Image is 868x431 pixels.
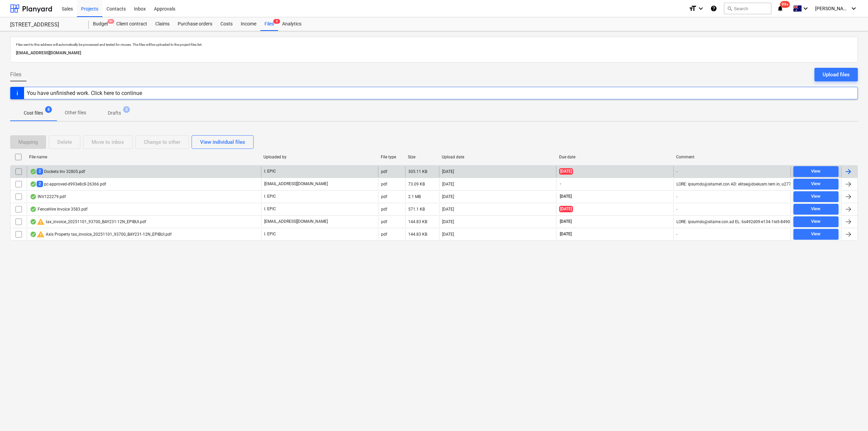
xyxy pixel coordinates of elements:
div: INV122279.pdf [30,194,66,199]
span: 8 [45,106,52,113]
span: 99+ [780,1,790,8]
div: View [811,168,821,175]
button: View [793,216,839,227]
a: Files8 [260,17,278,31]
div: OCR finished [30,232,37,237]
p: I. EPIC [264,206,276,212]
div: pc-approved-d993e8c8-26366.pdf [30,181,106,187]
i: Knowledge base [710,4,717,13]
span: warning [37,230,45,238]
div: Uploaded by [263,155,375,159]
i: format_size [689,4,697,13]
div: Files [260,17,278,31]
a: Costs [216,17,237,31]
p: I. EPIC [264,194,276,199]
div: File type [381,155,402,159]
button: View individual files [192,135,254,149]
span: 2 [37,168,43,175]
div: File name [29,155,258,159]
div: View individual files [200,138,245,146]
button: View [793,204,839,215]
div: Due date [559,155,671,159]
div: - [676,194,677,199]
div: [DATE] [442,219,454,224]
div: pdf [381,232,387,237]
button: View [793,166,839,177]
a: Claims [151,17,174,31]
span: 9+ [107,19,114,24]
div: pdf [381,194,387,199]
p: Files sent to this address will automatically be processed and tested for viruses. The files will... [16,42,852,47]
div: View [811,193,821,200]
span: [DATE] [559,206,573,212]
span: [DATE] [559,231,572,237]
p: Other files [65,109,86,116]
button: Upload files [814,68,858,81]
div: [DATE] [442,232,454,237]
span: 2 [37,181,43,187]
div: Axis Property tax_invoice_20251101_93700_BAY231-12N_EPIBUI.pdf [30,230,172,238]
span: warning [37,218,45,226]
div: pdf [381,219,387,224]
p: [EMAIL_ADDRESS][DOMAIN_NAME] [264,181,328,187]
span: [DATE] [559,219,572,224]
p: I. EPIC [264,169,276,174]
button: Search [724,3,771,14]
button: View [793,229,839,240]
div: [DATE] [442,194,454,199]
a: Purchase orders [174,17,216,31]
p: [EMAIL_ADDRESS][DOMAIN_NAME] [16,50,852,57]
p: Cost files [24,110,43,117]
span: - [559,181,562,187]
div: - [676,207,677,212]
button: View [793,191,839,202]
div: 73.09 KB [408,182,425,187]
a: Budget9+ [89,17,112,31]
div: - [676,232,677,237]
div: Budget [89,17,112,31]
button: View [793,179,839,190]
div: Dockets Inv 32805.pdf [30,168,85,175]
i: notifications [777,4,784,13]
div: View [811,205,821,213]
span: search [727,6,732,11]
div: Size [408,155,436,159]
div: [DATE] [442,207,454,212]
span: 8 [273,19,280,24]
p: [EMAIL_ADDRESS][DOMAIN_NAME] [264,219,328,224]
div: 144.83 KB [408,232,427,237]
div: OCR finished [30,194,37,199]
a: Client contract [112,17,151,31]
span: [PERSON_NAME] [815,6,849,11]
div: Upload date [442,155,554,159]
a: Income [237,17,260,31]
div: OCR finished [30,181,37,187]
div: 571.1 KB [408,207,425,212]
div: View [811,180,821,188]
div: - [676,169,677,174]
div: View [811,218,821,226]
div: Comment [676,155,788,159]
div: pdf [381,182,387,187]
span: Files [10,71,21,79]
div: 305.11 KB [408,169,427,174]
div: OCR finished [30,219,37,224]
div: View [811,230,821,238]
i: keyboard_arrow_down [697,4,705,13]
div: [STREET_ADDRESS] [10,21,81,28]
span: [DATE] [559,194,572,199]
span: [DATE] [559,168,573,175]
div: tax_invoice_20251101_93700_BAY231-12N_EPIBUI.pdf [30,218,146,226]
div: pdf [381,169,387,174]
i: keyboard_arrow_down [802,4,810,13]
div: Chat Widget [834,398,868,431]
a: Analytics [278,17,305,31]
p: Drafts [108,110,121,117]
div: [DATE] [442,169,454,174]
div: FenceHire Invoice 3583.pdf [30,207,87,212]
